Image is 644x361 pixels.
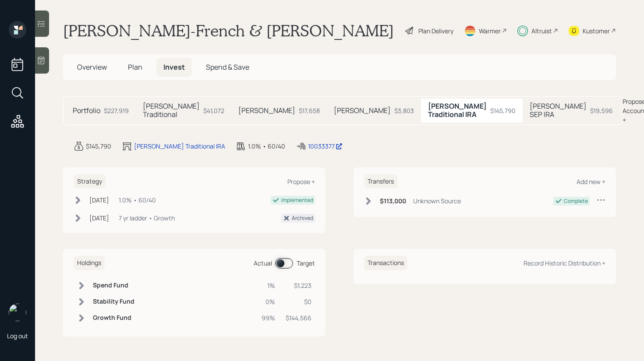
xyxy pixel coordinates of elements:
h6: Growth Fund [93,314,134,322]
span: Overview [77,62,107,72]
div: $17,658 [299,106,320,115]
h5: [PERSON_NAME] [334,106,391,115]
div: Archived [292,214,313,222]
div: [PERSON_NAME] Traditional IRA [134,142,225,151]
div: 7 yr ladder • Growth [119,213,175,223]
div: Actual [254,258,272,268]
div: Altruist [531,26,552,35]
div: $145,790 [86,142,111,151]
h5: Portfolio [73,106,100,115]
div: $41,072 [203,106,224,115]
div: $0 [286,297,311,306]
h6: $113,000 [380,198,406,205]
div: 10033377 [308,142,343,151]
img: retirable_logo.png [9,304,26,321]
div: $3,803 [394,106,414,115]
div: Unknown Source [413,196,461,205]
div: $19,596 [590,106,613,115]
div: Warmer [479,26,501,35]
div: Add new + [577,177,605,186]
div: 1% [262,281,275,290]
div: Plan Delivery [418,26,453,35]
div: Complete [564,197,588,205]
h5: [PERSON_NAME] Traditional [143,102,200,119]
div: Target [297,258,315,268]
span: Spend & Save [206,62,249,72]
div: $227,919 [104,106,129,115]
div: [DATE] [89,213,109,223]
h6: Stability Fund [93,298,134,305]
div: Propose + [287,177,315,186]
div: $1,223 [286,281,311,290]
div: [DATE] [89,195,109,205]
span: Invest [163,62,185,72]
h6: Spend Fund [93,282,134,289]
span: Plan [128,62,142,72]
h6: Transfers [364,174,397,189]
h5: [PERSON_NAME] Traditional IRA [428,102,487,119]
h1: [PERSON_NAME]-French & [PERSON_NAME] [63,21,394,40]
div: $145,790 [490,106,516,115]
h5: [PERSON_NAME] [238,106,295,115]
div: 1.0% • 60/40 [119,195,156,205]
div: Log out [7,332,28,340]
div: $144,566 [286,313,311,322]
div: 1.0% • 60/40 [248,142,285,151]
div: Record Historic Distribution + [524,259,605,267]
h6: Strategy [74,174,106,189]
div: 0% [262,297,275,306]
div: 99% [262,313,275,322]
h6: Holdings [74,256,105,270]
h6: Transactions [364,256,407,270]
h5: [PERSON_NAME] SEP IRA [530,102,587,119]
div: Implemented [281,196,313,204]
div: Kustomer [583,26,610,35]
